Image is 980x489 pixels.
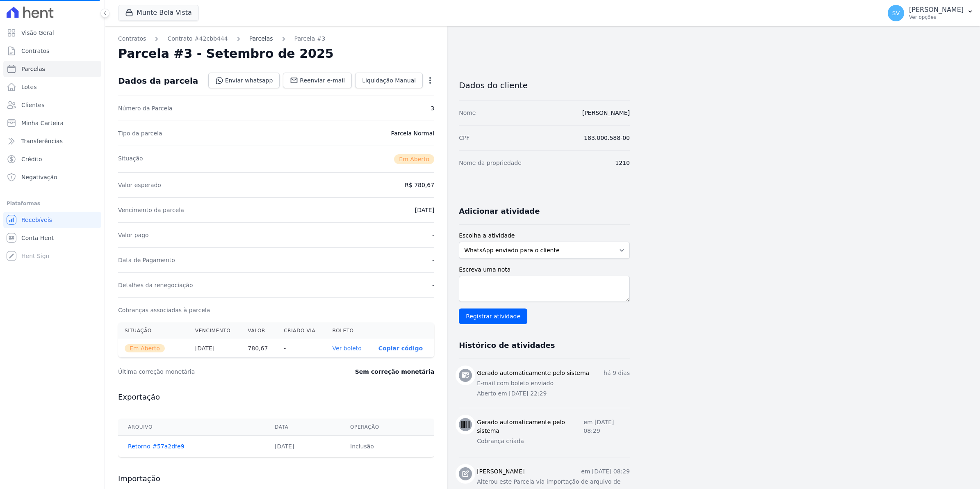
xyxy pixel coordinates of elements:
td: Inclusão [340,436,434,457]
span: Em Aberto [394,154,434,164]
dt: Detalhes da renegociação [118,281,193,289]
span: SV [892,10,900,16]
a: Minha Carteira [3,115,101,131]
a: Parcela #3 [294,34,326,43]
button: SV [PERSON_NAME] Ver opções [881,2,980,25]
dd: Sem correção monetária [355,368,434,376]
span: Conta Hent [21,234,54,242]
a: [PERSON_NAME] [582,110,630,116]
dd: 1210 [615,159,630,167]
button: Munte Bela Vista [118,5,199,21]
label: Escolha a atividade [459,231,630,240]
h2: Parcela #3 - Setembro de 2025 [118,46,334,61]
span: Crédito [21,155,42,163]
h3: Gerado automaticamente pelo sistema [477,418,583,435]
dt: CPF [459,134,469,142]
dt: Cobranças associadas à parcela [118,306,210,314]
p: Cobrança criada [477,437,630,446]
dd: Parcela Normal [391,129,434,137]
a: Recebíveis [3,212,101,228]
p: Aberto em [DATE] 22:29 [477,389,630,398]
p: Ver opções [909,14,964,21]
a: Negativação [3,169,101,185]
dt: Número da Parcela [118,104,173,112]
div: Plataformas [7,199,98,208]
th: Operação [340,419,434,436]
dd: 183.000.588-00 [584,134,630,142]
a: Reenviar e-mail [283,73,352,88]
th: Arquivo [118,419,265,436]
span: Recebíveis [21,216,52,224]
a: Parcelas [249,34,273,43]
h3: Adicionar atividade [459,206,540,216]
a: Lotes [3,79,101,95]
h3: Histórico de atividades [459,340,555,350]
dt: Tipo da parcela [118,129,162,137]
th: - [277,339,326,358]
a: Ver boleto [333,345,362,352]
dt: Situação [118,154,143,164]
dd: R$ 780,67 [405,181,434,189]
dt: Nome [459,109,476,117]
th: Vencimento [189,322,242,339]
span: Em Aberto [125,344,165,352]
h3: [PERSON_NAME] [477,467,524,476]
a: Clientes [3,97,101,113]
dd: - [432,281,434,289]
h3: Gerado automaticamente pelo sistema [477,369,589,377]
td: [DATE] [265,436,340,457]
input: Registrar atividade [459,308,527,324]
dt: Valor esperado [118,181,161,189]
span: Transferências [21,137,63,145]
th: Criado via [277,322,326,339]
span: Contratos [21,47,49,55]
dt: Vencimento da parcela [118,206,184,214]
a: Liquidação Manual [355,73,423,88]
a: Contratos [118,34,146,43]
a: Crédito [3,151,101,167]
a: Parcelas [3,61,101,77]
h3: Importação [118,474,434,484]
span: Parcelas [21,65,45,73]
dd: 3 [431,104,434,112]
th: Data [265,419,340,436]
a: Conta Hent [3,230,101,246]
p: [PERSON_NAME] [909,6,964,14]
h3: Dados do cliente [459,80,630,90]
nav: Breadcrumb [118,34,434,43]
dt: Nome da propriedade [459,159,522,167]
dt: Última correção monetária [118,368,305,376]
span: Visão Geral [21,29,54,37]
th: Boleto [326,322,372,339]
a: Retorno #57a2dfe9 [128,443,185,450]
h3: Exportação [118,392,434,402]
th: Situação [118,322,189,339]
span: Clientes [21,101,44,109]
dd: [DATE] [415,206,434,214]
span: Minha Carteira [21,119,64,127]
dt: Data de Pagamento [118,256,175,264]
p: E-mail com boleto enviado [477,379,630,388]
label: Escreva uma nota [459,265,630,274]
span: Lotes [21,83,37,91]
dd: - [432,231,434,239]
a: Contrato #42cbb444 [167,34,228,43]
th: 780,67 [241,339,277,358]
p: há 9 dias [604,369,630,377]
p: em [DATE] 08:29 [581,467,630,476]
th: [DATE] [189,339,242,358]
p: em [DATE] 08:29 [583,418,630,435]
a: Transferências [3,133,101,149]
span: Reenviar e-mail [300,76,345,85]
dd: - [432,256,434,264]
dt: Valor pago [118,231,149,239]
span: Liquidação Manual [362,76,416,85]
a: Visão Geral [3,25,101,41]
button: Copiar código [378,345,423,352]
th: Valor [241,322,277,339]
div: Dados da parcela [118,76,198,86]
a: Enviar whatsapp [208,73,280,88]
a: Contratos [3,43,101,59]
span: Negativação [21,173,57,181]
